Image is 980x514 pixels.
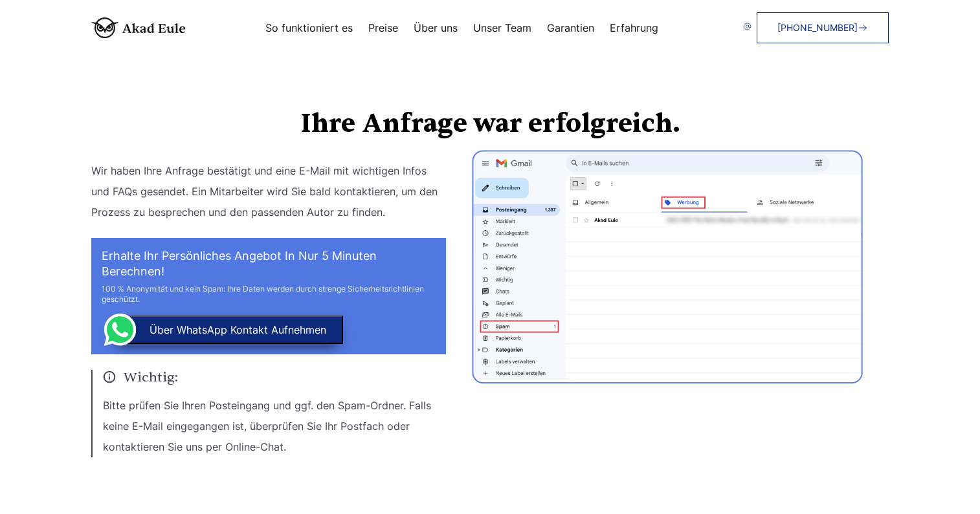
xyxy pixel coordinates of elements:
a: Unser Team [473,23,531,33]
h2: Erhalte Ihr persönliches Angebot in nur 5 Minuten berechnen! [102,248,436,279]
span: Wichtig: [103,370,446,385]
img: email [743,23,752,31]
button: über WhatsApp Kontakt aufnehmen [111,316,343,344]
p: Wir haben Ihre Anfrage bestätigt und eine E-Mail mit wichtigen Infos und FAQs gesendet. Ein Mitar... [91,160,446,222]
a: Preise [368,23,398,33]
img: logo [91,17,186,38]
a: [PHONE_NUMBER] [757,12,889,43]
div: 100 % Anonymität und kein Spam: Ihre Daten werden durch strenge Sicherheitsrichtlinien geschützt. [102,284,436,305]
h1: Ihre Anfrage war erfolgreich. [91,111,889,137]
a: So funktioniert es [265,23,353,33]
a: Über uns [414,23,458,33]
a: Garantien [547,23,594,33]
p: Bitte prüfen Sie Ihren Posteingang und ggf. den Spam-Ordner. Falls keine E-Mail eingegangen ist, ... [103,395,446,457]
img: thanks [472,150,863,383]
a: Erfahrung [610,23,658,33]
span: [PHONE_NUMBER] [777,23,858,33]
